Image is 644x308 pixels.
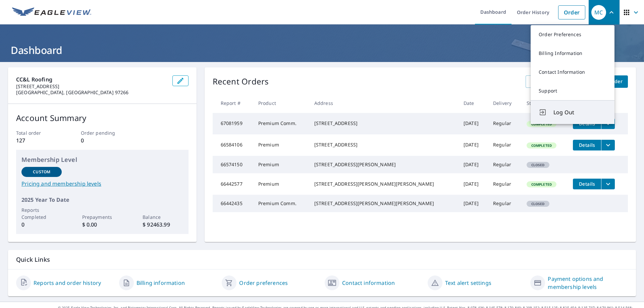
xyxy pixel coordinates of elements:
[16,129,59,136] p: Total order
[591,5,606,20] div: MC
[143,213,183,221] p: Balance
[81,129,124,136] p: Order pending
[253,93,309,113] th: Product
[213,173,253,195] td: 66442577
[309,93,458,113] th: Address
[137,279,185,287] a: Billing information
[21,221,62,229] p: 0
[531,44,614,63] a: Billing Information
[488,134,521,156] td: Regular
[527,143,556,148] span: Completed
[253,113,309,134] td: Premium Comm.
[531,100,614,124] button: Log Out
[16,136,59,144] p: 127
[33,169,50,175] p: Custom
[12,7,91,17] img: EV Logo
[488,156,521,173] td: Regular
[213,156,253,173] td: 66574150
[458,173,488,195] td: [DATE]
[488,173,521,195] td: Regular
[553,108,606,116] span: Log Out
[16,83,167,89] p: [STREET_ADDRESS]
[253,156,309,173] td: Premium
[488,195,521,212] td: Regular
[21,155,183,164] p: Membership Level
[314,200,453,207] div: [STREET_ADDRESS][PERSON_NAME][PERSON_NAME]
[82,221,122,229] p: $ 0.00
[342,279,395,287] a: Contact information
[527,163,549,167] span: Closed
[531,25,614,44] a: Order Preferences
[16,75,167,83] p: CC&L Roofing
[458,195,488,212] td: [DATE]
[253,134,309,156] td: Premium
[577,181,597,187] span: Details
[573,179,601,189] button: detailsBtn-66442577
[601,179,615,189] button: filesDropdownBtn-66442577
[548,275,628,291] a: Payment options and membership levels
[445,279,491,287] a: Text alert settings
[213,195,253,212] td: 66442435
[21,180,183,188] a: Pricing and membership levels
[488,93,521,113] th: Delivery
[531,63,614,81] a: Contact Information
[458,156,488,173] td: [DATE]
[213,75,269,88] p: Recent Orders
[21,196,183,204] p: 2025 Year To Date
[314,181,453,187] div: [STREET_ADDRESS][PERSON_NAME][PERSON_NAME]
[558,5,585,19] a: Order
[81,136,124,144] p: 0
[16,112,189,124] p: Account Summary
[16,89,167,96] p: [GEOGRAPHIC_DATA], [GEOGRAPHIC_DATA] 97266
[314,141,453,148] div: [STREET_ADDRESS]
[239,279,288,287] a: Order preferences
[527,182,556,187] span: Completed
[458,134,488,156] td: [DATE]
[526,75,573,88] a: View All Orders
[577,142,597,148] span: Details
[34,279,101,287] a: Reports and order history
[213,93,253,113] th: Report #
[16,255,628,264] p: Quick Links
[253,195,309,212] td: Premium Comm.
[601,140,615,150] button: filesDropdownBtn-66584106
[82,213,122,221] p: Prepayments
[458,93,488,113] th: Date
[527,201,549,206] span: Closed
[314,120,453,127] div: [STREET_ADDRESS]
[573,140,601,150] button: detailsBtn-66584106
[21,206,62,221] p: Reports Completed
[527,122,556,126] span: Completed
[488,113,521,134] td: Regular
[213,134,253,156] td: 66584106
[253,173,309,195] td: Premium
[143,221,183,229] p: $ 92463.99
[213,113,253,134] td: 67081959
[8,43,636,57] h1: Dashboard
[314,161,453,168] div: [STREET_ADDRESS][PERSON_NAME]
[531,81,614,100] a: Support
[521,93,568,113] th: Status
[458,113,488,134] td: [DATE]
